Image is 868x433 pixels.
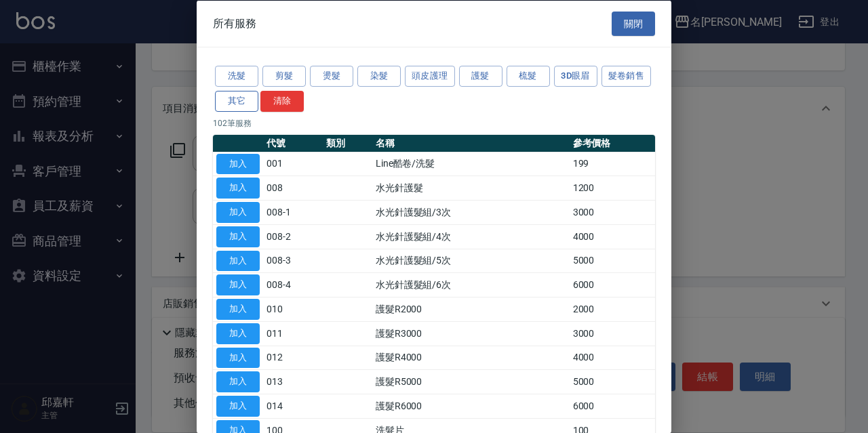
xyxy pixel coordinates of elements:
[570,297,655,321] td: 2000
[459,66,502,87] button: 護髮
[372,297,570,321] td: 護髮R2000
[263,134,323,152] th: 代號
[310,66,353,87] button: 燙髮
[216,250,260,271] button: 加入
[372,134,570,152] th: 名稱
[216,299,260,320] button: 加入
[216,323,260,344] button: 加入
[570,249,655,273] td: 5000
[372,152,570,176] td: Line酷卷/洗髮
[263,394,323,418] td: 014
[570,394,655,418] td: 6000
[213,16,256,30] span: 所有服務
[216,178,260,199] button: 加入
[263,321,323,346] td: 011
[570,134,655,152] th: 參考價格
[263,346,323,370] td: 012
[372,272,570,297] td: 水光針護髮組/6次
[216,226,260,247] button: 加入
[570,369,655,394] td: 5000
[554,66,597,87] button: 3D眼眉
[216,153,260,174] button: 加入
[213,117,655,129] p: 102 筆服務
[262,66,306,87] button: 剪髮
[260,90,304,111] button: 清除
[216,347,260,368] button: 加入
[216,371,260,392] button: 加入
[263,272,323,297] td: 008-4
[570,152,655,176] td: 199
[372,249,570,273] td: 水光針護髮組/5次
[405,66,455,87] button: 頭皮護理
[612,11,655,36] button: 關閉
[372,369,570,394] td: 護髮R5000
[570,321,655,346] td: 3000
[570,224,655,249] td: 4000
[263,176,323,200] td: 008
[215,90,258,111] button: 其它
[216,202,260,223] button: 加入
[570,200,655,224] td: 3000
[372,321,570,346] td: 護髮R3000
[323,134,372,152] th: 類別
[601,66,652,87] button: 髮卷銷售
[372,346,570,370] td: 護髮R4000
[263,249,323,273] td: 008-3
[570,176,655,200] td: 1200
[357,66,401,87] button: 染髮
[570,272,655,297] td: 6000
[372,394,570,418] td: 護髮R6000
[372,200,570,224] td: 水光針護髮組/3次
[507,66,550,87] button: 梳髮
[263,200,323,224] td: 008-1
[372,176,570,200] td: 水光針護髮
[216,274,260,295] button: 加入
[372,224,570,249] td: 水光針護髮組/4次
[263,224,323,249] td: 008-2
[263,297,323,321] td: 010
[263,369,323,394] td: 013
[216,396,260,417] button: 加入
[263,152,323,176] td: 001
[570,346,655,370] td: 4000
[215,66,258,87] button: 洗髮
